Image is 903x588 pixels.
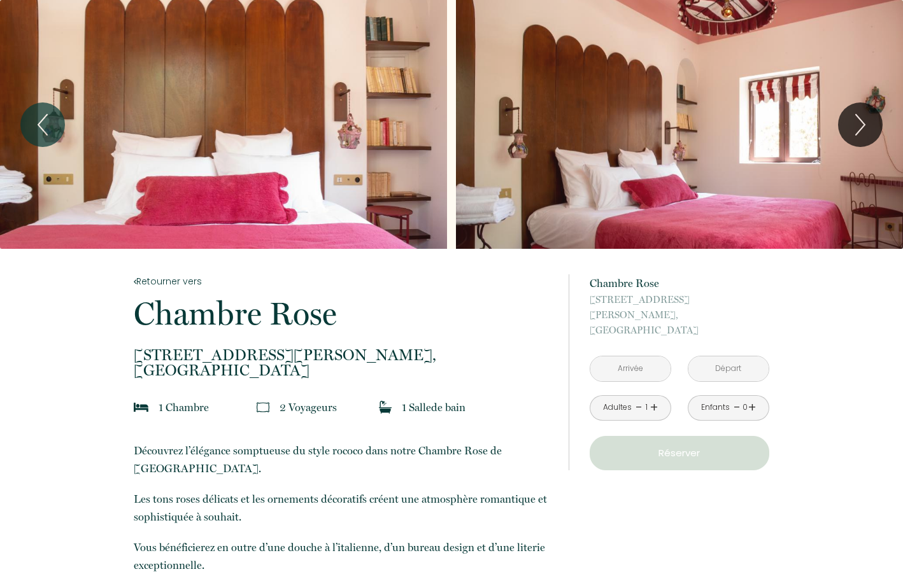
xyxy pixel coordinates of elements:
[636,398,643,417] a: -
[20,102,65,147] button: Previous
[402,398,466,416] p: 1 Salle de bain
[590,356,671,381] input: Arrivée
[590,292,769,323] span: [STREET_ADDRESS][PERSON_NAME],
[134,442,551,477] p: Découvrez l’élégance somptueuse du style rococo dans notre Chambre Rose de [GEOGRAPHIC_DATA].
[134,347,551,363] span: [STREET_ADDRESS][PERSON_NAME],
[590,274,769,292] p: Chambre Rose
[590,436,769,470] button: Réserver
[748,398,756,417] a: +
[590,292,769,338] p: [GEOGRAPHIC_DATA]
[134,538,551,574] p: Vous bénéficierez en outre d’une douche à l’italienne, d’un bureau design et d’une literie except...
[734,398,741,417] a: -
[701,402,730,414] div: Enfants
[332,401,337,414] span: s
[643,402,650,414] div: 1
[688,356,769,381] input: Départ
[257,401,269,414] img: guests
[742,402,748,414] div: 0
[280,398,337,416] p: 2 Voyageur
[134,490,551,526] p: Les tons roses délicats et les ornements décoratifs créent une atmosphère romantique et sophistiq...
[603,402,632,414] div: Adultes
[134,347,551,378] p: [GEOGRAPHIC_DATA]
[650,398,658,417] a: +
[838,102,883,147] button: Next
[134,274,551,288] a: Retourner vers
[134,298,551,330] p: Chambre Rose
[594,445,765,461] p: Réserver
[159,398,209,416] p: 1 Chambre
